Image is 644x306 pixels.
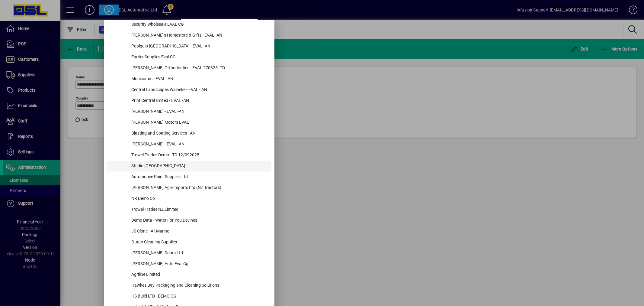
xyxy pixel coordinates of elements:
div: Security Wholesale EVAL CG [127,19,271,30]
button: HS Build LTD - DEMO CG [107,291,271,302]
button: [PERSON_NAME] - EVAL -AN [107,106,271,117]
div: Agriline Limited [127,270,271,281]
button: JS Clone - All Marine [107,226,271,237]
div: Trowel Trades Demo - TD 12/092025 [127,150,271,161]
button: [PERSON_NAME] Orthodontics - EVAL 270325 -TD [107,63,271,74]
div: Print Central limited - EVAL -AN [127,96,271,106]
button: Print Central limited - EVAL -AN [107,96,271,106]
div: [PERSON_NAME] Auto Eval Cg [127,259,271,270]
button: Mobicomm - EVAL -AN [107,74,271,85]
button: Demo Data - Water For You Devines [107,215,271,226]
div: [PERSON_NAME] Agri-Imports Ltd (NZ Tractors) [127,183,271,194]
div: [PERSON_NAME]'s Homestore & Gifts - EVAL -AN [127,30,271,41]
div: [PERSON_NAME] - EVAL -AN [127,106,271,117]
button: [PERSON_NAME] Doors Ltd [107,248,271,259]
button: [PERSON_NAME] Agri-Imports Ltd (NZ Tractors) [107,183,271,194]
button: Trowel Trades NZ Limited [107,204,271,215]
button: Blasting and Coating Services - AN [107,128,271,139]
div: Mobicomm - EVAL -AN [127,74,271,85]
button: NR Demo Co [107,194,271,204]
div: JS Clone - All Marine [127,226,271,237]
div: NR Demo Co [127,194,271,204]
div: Blasting and Coating Services - AN [127,128,271,139]
div: [PERSON_NAME] Motors EVAL [127,117,271,128]
div: [PERSON_NAME] Orthodontics - EVAL 270325 -TD [127,63,271,74]
div: Central Landscapes Waiheke - EVAL - AN [127,85,271,96]
button: Agriline Limited [107,270,271,281]
button: Otago Cleaning Supplies [107,237,271,248]
button: Studio [GEOGRAPHIC_DATA] [107,161,271,172]
button: Poolquip [GEOGRAPHIC_DATA] - EVAL -AN [107,41,271,52]
div: Farrier Supplies Eval CG [127,52,271,63]
button: Trowel Trades Demo - TD 12/092025 [107,150,271,161]
div: Studio [GEOGRAPHIC_DATA] [127,161,271,172]
div: Poolquip [GEOGRAPHIC_DATA] - EVAL -AN [127,41,271,52]
div: Otago Cleaning Supplies [127,237,271,248]
div: [PERSON_NAME] Doors Ltd [127,248,271,259]
div: Automotive Paint Supplies Ltd [127,172,271,183]
button: Automotive Paint Supplies Ltd [107,172,271,183]
button: Farrier Supplies Eval CG [107,52,271,63]
button: Security Wholesale EVAL CG [107,19,271,30]
div: Trowel Trades NZ Limited [127,204,271,215]
div: HS Build LTD - DEMO CG [127,291,271,302]
button: [PERSON_NAME] Motors EVAL [107,117,271,128]
button: [PERSON_NAME] - EVAL -AN [107,139,271,150]
button: Central Landscapes Waiheke - EVAL - AN [107,85,271,96]
div: [PERSON_NAME] - EVAL -AN [127,139,271,150]
button: Hawkes Bay Packaging and Cleaning Solutions [107,281,271,291]
button: [PERSON_NAME] Auto Eval Cg [107,259,271,270]
div: Hawkes Bay Packaging and Cleaning Solutions [127,281,271,291]
div: Demo Data - Water For You Devines [127,215,271,226]
button: [PERSON_NAME]'s Homestore & Gifts - EVAL -AN [107,30,271,41]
